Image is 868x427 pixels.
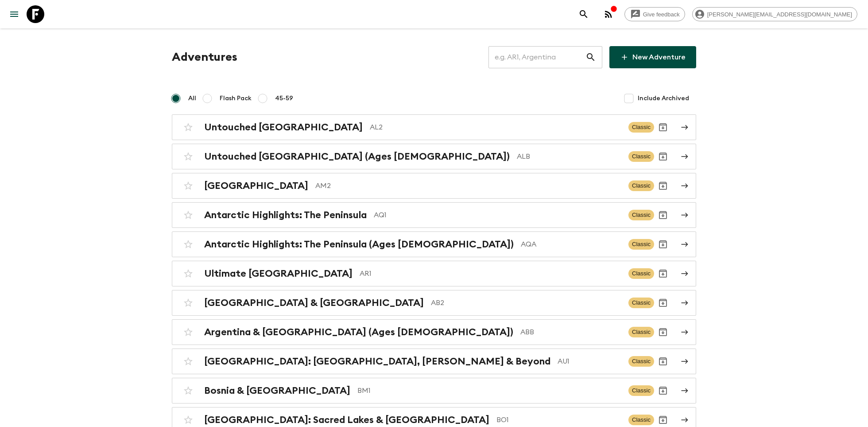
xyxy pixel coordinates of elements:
[220,94,252,103] span: Flash Pack
[374,210,621,220] p: AQ1
[204,209,367,221] h2: Antarctic Highlights: The Peninsula
[172,349,696,374] a: [GEOGRAPHIC_DATA]: [GEOGRAPHIC_DATA], [PERSON_NAME] & BeyondAU1ClassicArchive
[517,151,621,162] p: ALB
[172,319,696,345] a: Argentina & [GEOGRAPHIC_DATA] (Ages [DEMOGRAPHIC_DATA])ABBClassicArchive
[204,326,513,338] h2: Argentina & [GEOGRAPHIC_DATA] (Ages [DEMOGRAPHIC_DATA])
[172,231,696,257] a: Antarctic Highlights: The Peninsula (Ages [DEMOGRAPHIC_DATA])AQAClassicArchive
[204,268,353,279] h2: Ultimate [GEOGRAPHIC_DATA]
[558,356,621,367] p: AU1
[654,294,672,312] button: Archive
[204,151,510,162] h2: Untouched [GEOGRAPHIC_DATA] (Ages [DEMOGRAPHIC_DATA])
[609,46,696,68] a: New Adventure
[204,385,350,396] h2: Bosnia & [GEOGRAPHIC_DATA]
[204,297,424,309] h2: [GEOGRAPHIC_DATA] & [GEOGRAPHIC_DATA]
[628,268,654,279] span: Classic
[654,177,672,195] button: Archive
[638,11,685,18] span: Give feedback
[204,414,489,426] h2: [GEOGRAPHIC_DATA]: Sacred Lakes & [GEOGRAPHIC_DATA]
[172,202,696,228] a: Antarctic Highlights: The PeninsulaAQ1ClassicArchive
[520,327,621,337] p: ABB
[654,265,672,282] button: Archive
[628,356,654,367] span: Classic
[628,239,654,250] span: Classic
[488,45,585,70] input: e.g. AR1, Argentina
[654,206,672,224] button: Archive
[360,268,621,279] p: AR1
[370,122,621,133] p: AL2
[172,144,696,169] a: Untouched [GEOGRAPHIC_DATA] (Ages [DEMOGRAPHIC_DATA])ALBClassicArchive
[692,7,857,21] div: [PERSON_NAME][EMAIL_ADDRESS][DOMAIN_NAME]
[628,122,654,133] span: Classic
[638,94,689,103] span: Include Archived
[654,323,672,341] button: Archive
[654,235,672,253] button: Archive
[172,378,696,403] a: Bosnia & [GEOGRAPHIC_DATA]BM1ClassicArchive
[628,151,654,162] span: Classic
[204,180,308,192] h2: [GEOGRAPHIC_DATA]
[204,239,514,250] h2: Antarctic Highlights: The Peninsula (Ages [DEMOGRAPHIC_DATA])
[172,290,696,316] a: [GEOGRAPHIC_DATA] & [GEOGRAPHIC_DATA]AB2ClassicArchive
[188,94,196,103] span: All
[172,261,696,286] a: Ultimate [GEOGRAPHIC_DATA]AR1ClassicArchive
[204,356,550,367] h2: [GEOGRAPHIC_DATA]: [GEOGRAPHIC_DATA], [PERSON_NAME] & Beyond
[654,353,672,370] button: Archive
[628,180,654,191] span: Classic
[654,148,672,165] button: Archive
[628,298,654,308] span: Classic
[172,114,696,140] a: Untouched [GEOGRAPHIC_DATA]AL2ClassicArchive
[357,385,621,396] p: BM1
[654,382,672,400] button: Archive
[5,5,23,23] button: menu
[496,415,621,425] p: BO1
[521,239,621,250] p: AQA
[315,180,621,191] p: AM2
[575,5,593,23] button: search adventures
[628,385,654,396] span: Classic
[204,121,363,133] h2: Untouched [GEOGRAPHIC_DATA]
[431,298,621,308] p: AB2
[172,48,237,66] h1: Adventures
[628,210,654,220] span: Classic
[275,94,293,103] span: 45-59
[628,327,654,337] span: Classic
[624,7,685,21] a: Give feedback
[654,118,672,136] button: Archive
[172,173,696,199] a: [GEOGRAPHIC_DATA]AM2ClassicArchive
[702,11,857,18] span: [PERSON_NAME][EMAIL_ADDRESS][DOMAIN_NAME]
[628,415,654,425] span: Classic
